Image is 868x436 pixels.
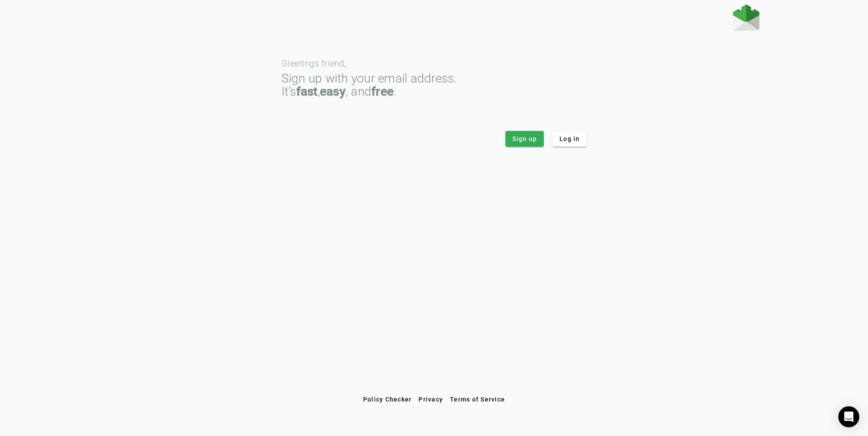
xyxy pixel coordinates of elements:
[363,396,412,403] span: Policy Checker
[419,396,443,403] span: Privacy
[450,396,505,403] span: Terms of Service
[281,72,587,98] div: Sign up with your email address. It’s , , and .
[371,84,394,99] strong: free
[512,134,537,143] span: Sign up
[320,84,346,99] strong: easy
[838,406,859,427] div: Open Intercom Messenger
[552,131,587,147] button: Log in
[281,59,587,68] div: Greetings friend,
[415,391,446,407] button: Privacy
[733,4,759,31] img: Fraudmarc Logo
[296,84,318,99] strong: fast
[559,134,580,143] span: Log in
[505,131,544,147] button: Sign up
[446,391,508,407] button: Terms of Service
[360,391,415,407] button: Policy Checker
